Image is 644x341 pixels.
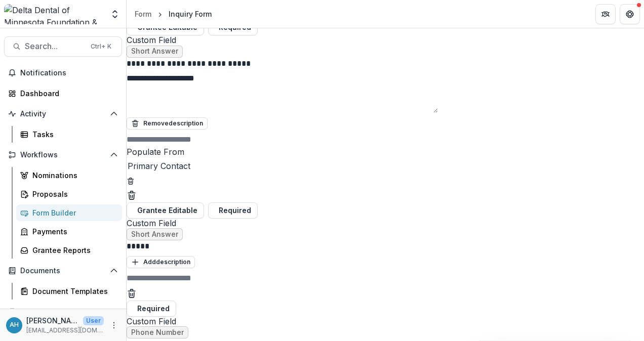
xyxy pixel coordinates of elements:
[32,189,114,199] div: Proposals
[32,226,114,237] div: Payments
[16,283,122,300] a: Document Templates
[127,301,176,317] button: Required
[4,106,122,122] button: Open Activity
[4,36,122,57] button: Search...
[4,263,122,279] button: Open Documents
[131,230,178,239] span: Short Answer
[20,110,106,118] span: Activity
[131,7,155,21] a: Form
[4,4,104,24] img: Delta Dental of Minnesota Foundation & Community Giving logo
[208,202,258,219] button: Required
[89,41,113,52] div: Ctrl + K
[32,245,114,255] div: Grantee Reports
[131,7,216,21] nav: breadcrumb
[127,35,644,45] span: Custom Field
[26,315,79,326] p: [PERSON_NAME]
[127,219,644,228] span: Custom Field
[32,286,114,296] div: Document Templates
[32,129,114,140] div: Tasks
[108,319,120,331] button: More
[20,267,106,275] span: Documents
[4,304,122,320] button: Open Contacts
[16,223,122,240] a: Payments
[16,167,122,184] a: Nominations
[32,207,114,218] div: Form Builder
[127,146,644,158] p: Populate From
[10,322,19,328] div: Annessa Hicks
[141,186,157,202] button: Add field
[127,174,135,186] button: Delete condition
[16,204,122,221] a: Form Builder
[108,4,122,24] button: Open entity switcher
[127,317,644,326] span: Custom Field
[4,147,122,163] button: Open Workflows
[20,308,106,316] span: Contacts
[26,326,104,335] p: [EMAIL_ADDRESS][DOMAIN_NAME]
[83,316,104,325] p: User
[20,88,114,99] div: Dashboard
[169,9,212,19] div: Inquiry Form
[127,117,208,130] button: Removedescription
[127,286,137,299] button: Delete field
[595,4,616,24] button: Partners
[16,186,122,202] a: Proposals
[16,242,122,259] a: Grantee Reports
[16,126,122,143] a: Tasks
[25,41,85,51] span: Search...
[20,151,106,159] span: Workflows
[131,47,178,56] span: Short Answer
[141,284,157,301] button: Add field
[127,188,137,200] button: Delete field
[20,69,118,77] span: Notifications
[4,85,122,102] a: Dashboard
[127,256,195,268] button: Adddescription
[4,65,122,81] button: Notifications
[135,9,151,19] div: Form
[131,328,184,337] span: Phone Number
[32,170,114,181] div: Nominations
[127,202,204,219] button: Read Only Toggle
[620,4,640,24] button: Get Help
